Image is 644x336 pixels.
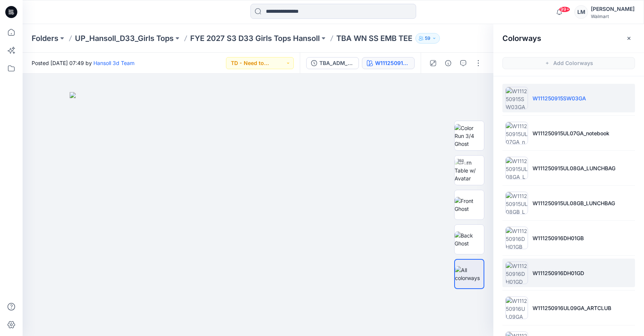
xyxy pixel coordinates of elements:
img: W111250915SW03GA [505,87,528,109]
img: Turn Table w/ Avatar [455,159,484,182]
img: Front Ghost [455,197,484,213]
img: W111250916UL09GA_ARTCLUB [505,297,528,319]
img: Back Ghost [455,232,484,247]
div: [PERSON_NAME] [591,5,635,14]
button: TBA_ADM_FC WN SS EMB TEE_ASTM [306,57,359,69]
span: 99+ [559,6,570,12]
button: 59 [415,33,440,44]
h2: Colorways [502,34,541,43]
button: Details [442,57,454,69]
div: LM [574,5,588,19]
p: W111250915UL08GB_LUNCHBAG [533,199,615,207]
p: W111250915UL08GA_LUNCHBAG [533,164,615,172]
img: W111250916DH01GB [505,227,528,249]
p: TBA WN SS EMB TEE [336,33,412,44]
img: W111250916DH01GD [505,262,528,284]
img: eyJhbGciOiJIUzI1NiIsImtpZCI6IjAiLCJzbHQiOiJzZXMiLCJ0eXAiOiJKV1QifQ.eyJkYXRhIjp7InR5cGUiOiJzdG9yYW... [70,92,446,336]
a: Hansoll 3d Team [93,60,134,66]
p: W111250916DH01GD [533,269,584,277]
p: W111250915UL07GA_notebook [533,129,609,137]
span: Posted [DATE] 07:49 by [32,59,134,67]
a: Folders [32,33,58,44]
img: Color Run 3/4 Ghost [455,124,484,148]
div: TBA_ADM_FC WN SS EMB TEE_ASTM [319,59,354,67]
img: W111250915UL07GA_notebook [505,122,528,144]
div: W111250915SW03GA [375,59,410,67]
p: 59 [425,34,430,42]
img: W111250915UL08GB_LUNCHBAG [505,192,528,214]
a: FYE 2027 S3 D33 Girls Tops Hansoll [190,33,320,44]
button: W111250915SW03GA [362,57,415,69]
img: All colorways [455,266,484,282]
p: W111250916DH01GB [533,234,584,242]
div: Walmart [591,14,635,19]
a: UP_Hansoll_D33_Girls Tops [75,33,174,44]
p: W111250916UL09GA_ARTCLUB [533,304,611,312]
img: W111250915UL08GA_LUNCHBAG [505,157,528,179]
p: W111250915SW03GA [533,94,586,102]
